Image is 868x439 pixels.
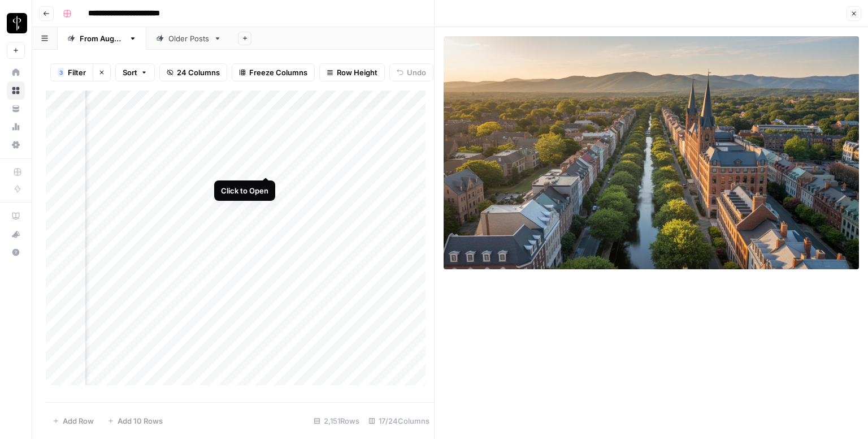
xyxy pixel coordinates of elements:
[46,412,101,430] button: Add Row
[221,185,268,196] div: Click to Open
[389,63,433,81] button: Undo
[68,67,86,78] span: Filter
[232,63,315,81] button: Freeze Columns
[58,68,64,77] div: 3
[80,33,124,44] div: From [DATE]
[7,207,25,225] a: AirOps Academy
[58,27,146,50] a: From [DATE]
[7,63,25,81] a: Home
[7,81,25,100] a: Browse
[146,27,231,50] a: Older Posts
[7,243,25,261] button: Help + Support
[7,13,27,33] img: LP Production Workloads Logo
[59,68,63,77] span: 3
[123,67,137,78] span: Sort
[407,67,426,78] span: Undo
[115,63,155,81] button: Sort
[7,100,25,118] a: Your Data
[168,33,209,44] div: Older Posts
[63,415,94,427] span: Add Row
[7,136,25,154] a: Settings
[50,63,93,81] button: 3Filter
[364,412,434,430] div: 17/24 Columns
[249,67,307,78] span: Freeze Columns
[337,67,377,78] span: Row Height
[444,36,859,269] img: Row/Cell
[118,415,163,427] span: Add 10 Rows
[319,63,385,81] button: Row Height
[7,226,24,243] div: What's new?
[101,412,170,430] button: Add 10 Rows
[177,67,220,78] span: 24 Columns
[159,63,227,81] button: 24 Columns
[7,118,25,136] a: Usage
[7,225,25,243] button: What's new?
[309,412,364,430] div: 2,151 Rows
[7,9,25,37] button: Workspace: LP Production Workloads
